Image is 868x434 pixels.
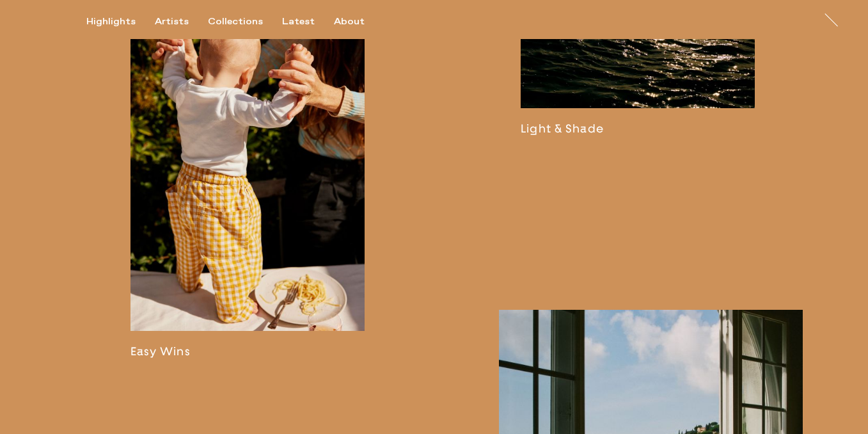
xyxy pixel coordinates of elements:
div: Highlights [86,16,136,28]
button: About [334,16,384,28]
button: Artists [155,16,208,28]
div: About [334,16,365,28]
div: Collections [208,16,263,28]
button: Highlights [86,16,155,28]
div: Artists [155,16,189,28]
div: Latest [282,16,315,28]
button: Collections [208,16,282,28]
button: Latest [282,16,334,28]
